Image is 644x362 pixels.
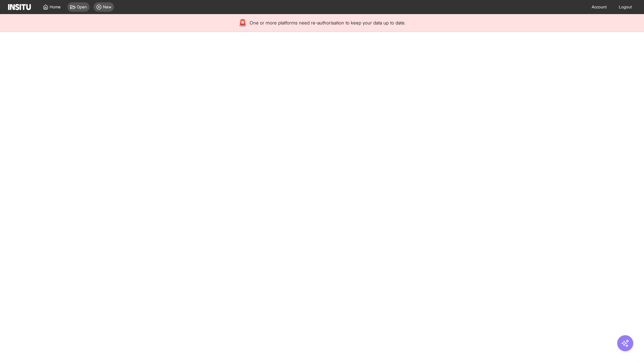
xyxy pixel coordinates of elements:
[238,18,247,27] div: 🚨
[50,4,61,10] span: Home
[250,19,406,26] span: One or more platforms need re-authorisation to keep your data up to date.
[103,4,111,10] span: New
[8,4,31,10] img: Logo
[77,4,87,10] span: Open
